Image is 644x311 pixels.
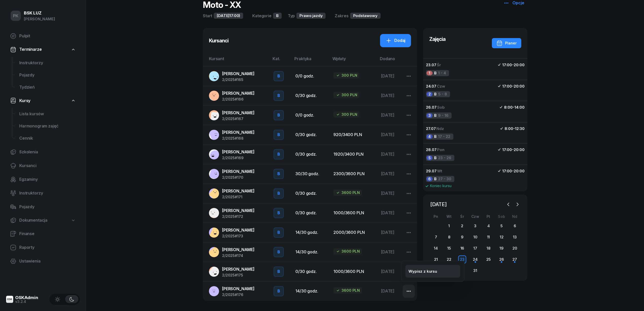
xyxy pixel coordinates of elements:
div: 26 [497,255,506,264]
div: B [273,13,282,19]
a: Terminarze [6,44,80,55]
div: - [502,83,525,90]
button: 28.07Pon17:00-20:005B23 - 26 [423,143,528,165]
span: #172 [235,214,243,219]
div: 2 [426,92,433,96]
div: Podstawowy [350,13,381,19]
a: [PERSON_NAME]2/2025#174 [209,247,265,258]
div: 15 [445,244,453,252]
span: B [434,176,437,182]
span: [PERSON_NAME] [222,267,255,272]
span: 2300/3600 PLN [333,171,365,176]
div: 24 [471,255,479,264]
span: Koniec kursu [430,184,452,188]
span: 20:00 [514,169,525,173]
div: 27 - 30 [426,176,454,182]
span: 29.07 [426,169,437,173]
div: B [275,111,282,120]
div: - [504,104,525,111]
div: 2 [458,222,466,230]
a: Egzaminy [6,173,80,186]
div: 9 - 16 [426,112,452,119]
div: [DATE] [381,210,399,216]
span: 14:00 [514,105,525,110]
div: 30 [431,224,436,228]
div: 3600 PLN [333,190,362,196]
span: #168 [235,136,243,140]
button: B [274,247,284,257]
a: [PERSON_NAME]2/2025#173 [209,227,265,238]
td: 14/30 godz. [291,242,329,262]
div: 16 [458,244,466,252]
div: - [502,62,525,68]
div: Śr [456,214,469,219]
div: 300 PLN [333,92,359,98]
a: [PERSON_NAME]2/2025#167 [209,110,265,121]
span: 28.07 [426,147,437,152]
button: B [274,91,284,101]
div: 1 - 4 [426,70,449,76]
a: Finanse [6,227,80,240]
div: 18 [484,244,492,252]
span: 20:00 [514,147,525,152]
div: 2/2025 [222,156,255,160]
td: 0/30 godz. [291,203,329,223]
span: [DATE]17:00) [217,12,240,19]
div: B [275,209,282,217]
div: 1 [445,222,453,230]
a: [PERSON_NAME]2/2025#168 [209,129,265,140]
button: 27.07Ndz8:00-12:304B17 - 22 [423,122,528,143]
span: B [434,133,437,140]
span: Raporty [19,244,76,251]
span: [PERSON_NAME] [222,286,255,291]
button: B [274,71,284,81]
span: [PERSON_NAME] [222,208,255,213]
td: 0/0 godz. [291,66,329,86]
th: Praktyka [291,55,329,66]
span: B [434,70,437,76]
span: 17:00 [502,84,512,89]
td: 0/30 godz. [291,184,329,203]
a: Lista kursów [15,108,80,120]
div: [DATE] [381,151,399,158]
span: [PERSON_NAME] [222,247,255,252]
a: Instruktorzy [6,187,80,199]
div: v3.2.4 [15,300,38,303]
div: [DATE] [381,229,399,236]
a: Tydzień [15,81,80,93]
button: B [274,227,284,238]
span: [PERSON_NAME] [222,188,255,193]
div: 22 [445,255,453,264]
div: Pt [482,214,495,219]
div: 2/2025 [222,137,255,140]
span: Ustawienia [19,258,76,265]
th: Kursant [203,55,270,66]
div: B [275,189,282,198]
div: 2/2025 [222,215,255,218]
div: BSK LUZ [24,11,55,15]
td: 14/30 godz. [291,281,329,301]
div: 5 [497,222,506,230]
button: 29.07Wt17:00-20:006B27 - 30Koniec kursu [423,165,528,192]
td: 0/30 godz. [291,86,329,105]
a: Szkolenia [6,146,80,158]
div: B [275,91,282,100]
span: 1920/3400 PLN [333,152,364,157]
button: B [274,169,284,179]
span: 17:00 [502,147,512,152]
span: Lista kursów [19,111,76,117]
a: Harmonogram zajęć [15,120,80,132]
div: 2/2025 [222,293,255,297]
span: Pojazdy [19,204,76,210]
div: Moto - XX [203,1,241,10]
span: Kursy [19,97,30,104]
span: [PERSON_NAME] [222,169,255,174]
span: Śr [437,62,441,67]
div: [DATE] [381,288,399,294]
div: 19 [497,244,506,252]
span: [PERSON_NAME] [222,227,255,233]
div: 300 PLN [333,72,359,78]
div: Wt [442,214,456,219]
div: 17 [471,244,479,252]
div: 6 [511,222,519,230]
